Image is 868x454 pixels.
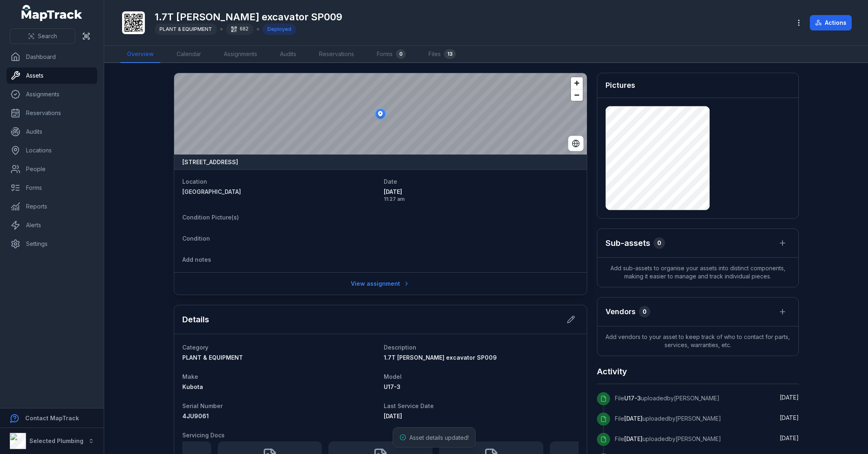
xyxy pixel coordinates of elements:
canvas: Map [174,73,587,154]
div: 682 [226,24,254,35]
span: U17-3 [624,395,641,402]
span: PLANT & EQUIPMENT [160,26,212,32]
span: U17-3 [384,383,400,390]
span: Serial Number [182,402,223,409]
span: [DATE] [384,413,402,419]
h3: Pictures [606,80,635,91]
a: Assignments [217,46,264,63]
time: 7/29/2025, 11:27:27 AM [384,188,579,202]
button: Zoom out [571,89,583,101]
span: Last Service Date [384,402,434,409]
span: Category [182,344,208,351]
button: Actions [810,15,852,30]
span: Date [384,178,397,185]
time: 6/6/2025, 12:00:00 AM [384,413,402,419]
span: [DATE] [384,188,579,196]
a: Forms0 [370,46,412,63]
button: Zoom in [571,77,583,89]
time: 8/19/2025, 10:44:59 AM [780,414,799,421]
a: View assignment [345,276,415,291]
span: 11:27 am [384,196,579,202]
span: Condition Picture(s) [182,214,239,221]
a: [GEOGRAPHIC_DATA] [182,188,377,196]
span: Asset details updated! [409,434,469,441]
span: Add sub-assets to organise your assets into distinct components, making it easier to manage and t... [597,258,798,287]
div: 13 [444,49,456,59]
a: Alerts [7,217,97,233]
a: Assets [7,67,97,84]
span: Make [182,373,198,380]
span: 4JU9061 [182,413,209,419]
span: Description [384,344,416,351]
a: Locations [7,142,97,159]
button: Search [10,28,75,44]
span: [DATE] [780,434,799,441]
a: MapTrack [22,5,83,21]
h2: Activity [597,366,627,377]
a: Audits [7,124,97,140]
span: Servicing Docs [182,432,225,439]
span: Location [182,178,207,185]
span: File uploaded by [PERSON_NAME] [615,415,721,422]
a: Reservations [313,46,361,63]
span: [DATE] [780,394,799,401]
span: [GEOGRAPHIC_DATA] [182,188,241,195]
span: [DATE] [624,415,643,422]
a: Reports [7,198,97,215]
a: Dashboard [7,49,97,65]
a: Audits [273,46,303,63]
span: 1.7T [PERSON_NAME] excavator SP009 [384,354,497,361]
span: Kubota [182,383,203,390]
span: Condition [182,235,210,242]
a: Files13 [422,46,462,63]
h1: 1.7T [PERSON_NAME] excavator SP009 [155,11,342,24]
span: File uploaded by [PERSON_NAME] [615,395,719,402]
span: Add notes [182,256,211,263]
span: PLANT & EQUIPMENT [182,354,243,361]
div: 0 [639,306,650,317]
strong: Contact MapTrack [25,415,79,421]
a: Calendar [170,46,208,63]
span: Search [38,32,57,40]
a: Settings [7,236,97,252]
div: Deployed [262,24,296,35]
div: 0 [654,237,665,249]
time: 8/19/2025, 10:44:59 AM [780,434,799,441]
div: 0 [396,49,406,59]
a: Overview [120,46,160,63]
a: Reservations [7,105,97,121]
span: [DATE] [780,414,799,421]
span: [DATE] [624,435,643,442]
a: People [7,161,97,177]
a: Forms [7,180,97,196]
strong: Selected Plumbing [29,437,83,444]
span: Model [384,373,402,380]
button: Switch to Satellite View [568,136,584,151]
span: File uploaded by [PERSON_NAME] [615,435,721,442]
h3: Vendors [606,306,636,317]
span: Add vendors to your asset to keep track of who to contact for parts, services, warranties, etc. [597,326,798,356]
time: 8/19/2025, 10:44:59 AM [780,394,799,401]
a: Assignments [7,86,97,102]
h2: Details [182,314,209,325]
h2: Sub-assets [606,237,650,249]
strong: [STREET_ADDRESS] [182,158,238,166]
